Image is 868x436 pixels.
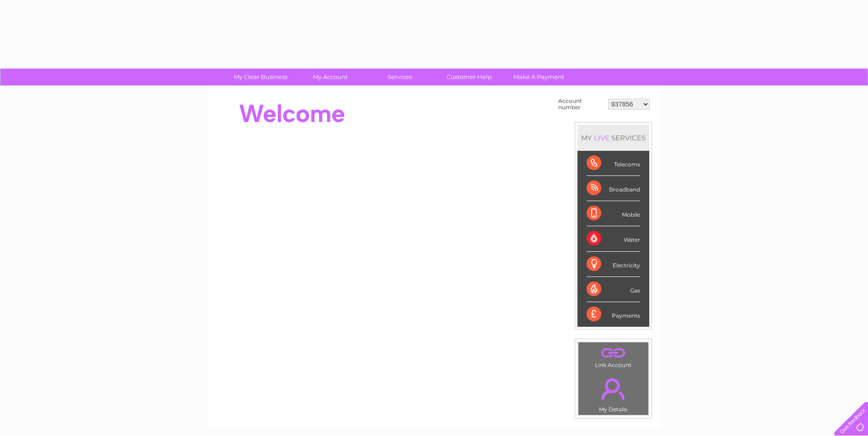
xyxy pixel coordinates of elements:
td: My Details [578,371,649,415]
a: My Clear Business [223,69,298,85]
div: Water [587,226,640,251]
div: Broadband [587,176,640,201]
a: . [581,345,646,361]
div: Gas [587,277,640,302]
div: Telecoms [587,151,640,176]
a: . [581,373,646,405]
td: Account number [556,96,606,113]
div: LIVE [592,133,611,142]
div: Mobile [587,201,640,226]
a: Services [362,69,437,85]
div: MY SERVICES [577,125,649,151]
a: Make A Payment [501,69,577,85]
a: My Account [292,69,368,85]
div: Payments [587,302,640,327]
td: Link Account [578,342,649,371]
a: Customer Help [431,69,507,85]
div: Electricity [587,252,640,277]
